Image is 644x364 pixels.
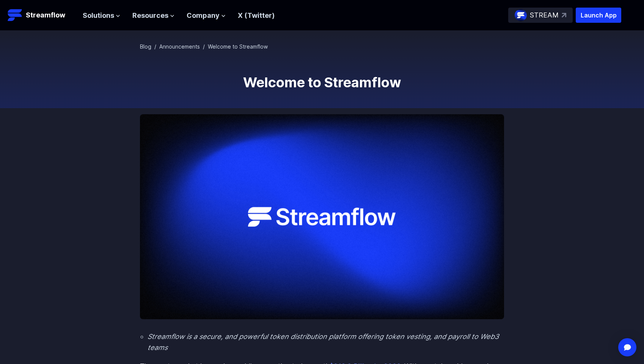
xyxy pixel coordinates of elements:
button: Solutions [83,10,120,21]
p: STREAM [530,10,559,21]
span: / [154,43,156,50]
a: Blog [140,43,151,50]
a: X (Twitter) [238,11,275,19]
span: / [203,43,205,50]
h1: Welcome to Streamflow [140,75,504,90]
span: Resources [132,10,168,21]
span: Company [187,10,220,21]
a: Announcements [159,43,200,50]
div: Open Intercom Messenger [618,338,636,356]
img: Welcome to Streamflow [140,114,504,319]
span: Welcome to Streamflow [208,43,268,50]
p: Streamflow [26,10,65,20]
img: streamflow-logo-circle.png [515,9,527,21]
a: Streamflow [8,8,75,23]
button: Resources [132,10,174,21]
button: Launch App [576,8,621,23]
a: STREAM [508,8,573,23]
em: Streamflow is a secure, and powerful token distribution platform offering token vesting, and payr... [148,332,499,351]
button: Company [187,10,226,21]
img: top-right-arrow.svg [562,13,566,17]
img: Streamflow Logo [8,8,23,23]
span: Solutions [83,10,114,21]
